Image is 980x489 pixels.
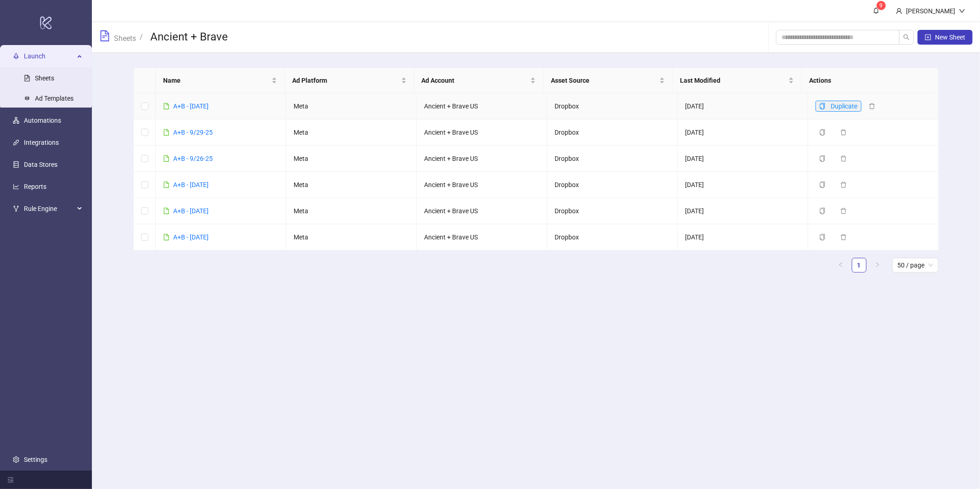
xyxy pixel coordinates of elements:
[150,30,228,45] h3: Ancient + Brave
[422,75,528,85] span: Ad Account
[880,2,883,9] span: 9
[959,8,965,14] span: down
[286,224,417,250] td: Meta
[173,129,213,136] a: A+B - 9/29-25
[547,93,678,119] td: Dropbox
[173,233,209,241] a: A+B - [DATE]
[840,234,847,240] span: delete
[286,93,417,119] td: Meta
[678,119,808,146] td: [DATE]
[173,102,209,110] a: A+B - [DATE]
[547,224,678,250] td: Dropbox
[24,183,46,190] a: Reports
[163,234,170,240] span: file
[417,224,547,250] td: Ancient + Brave US
[816,101,861,112] button: Duplicate
[898,258,933,272] span: 50 / page
[544,68,673,93] th: Asset Source
[819,234,826,240] span: copy
[286,119,417,146] td: Meta
[840,129,847,136] span: delete
[840,155,847,162] span: delete
[925,34,931,40] span: plus-square
[869,103,875,109] span: delete
[24,199,74,218] span: Rule Engine
[840,208,847,214] span: delete
[547,119,678,146] td: Dropbox
[13,53,19,59] span: rocket
[678,224,808,250] td: [DATE]
[896,8,902,14] span: user
[935,34,965,41] span: New Sheet
[547,198,678,224] td: Dropbox
[24,161,57,168] a: Data Stores
[838,262,844,267] span: left
[285,68,414,93] th: Ad Platform
[892,258,939,273] div: Page Size
[819,208,826,214] span: copy
[99,30,110,41] span: file-text
[173,155,213,162] a: A+B - 9/26-25
[819,129,826,136] span: copy
[24,456,47,463] a: Settings
[286,198,417,224] td: Meta
[870,258,885,273] button: right
[173,207,209,215] a: A+B - [DATE]
[163,103,170,109] span: file
[902,6,959,16] div: [PERSON_NAME]
[680,75,787,85] span: Last Modified
[7,477,14,483] span: menu-fold
[414,68,544,93] th: Ad Account
[24,139,59,146] a: Integrations
[112,33,138,43] a: Sheets
[877,1,886,10] sup: 9
[833,258,848,273] button: left
[35,95,74,102] a: Ad Templates
[163,75,270,85] span: Name
[551,75,657,85] span: Asset Source
[547,146,678,172] td: Dropbox
[286,172,417,198] td: Meta
[163,155,170,162] span: file
[417,119,547,146] td: Ancient + Brave US
[673,68,802,93] th: Last Modified
[13,205,19,212] span: fork
[286,146,417,172] td: Meta
[678,93,808,119] td: [DATE]
[417,93,547,119] td: Ancient + Brave US
[163,182,170,188] span: file
[547,172,678,198] td: Dropbox
[156,68,285,93] th: Name
[678,172,808,198] td: [DATE]
[35,74,54,82] a: Sheets
[840,182,847,188] span: delete
[873,7,879,14] span: bell
[831,102,858,110] span: Duplicate
[417,172,547,198] td: Ancient + Brave US
[918,30,973,45] button: New Sheet
[870,258,885,273] li: Next Page
[852,258,866,272] a: 1
[819,182,826,188] span: copy
[417,198,547,224] td: Ancient + Brave US
[903,34,910,40] span: search
[24,47,74,65] span: Launch
[819,103,826,109] span: copy
[163,129,170,136] span: file
[875,262,880,267] span: right
[678,146,808,172] td: [DATE]
[819,155,826,162] span: copy
[678,198,808,224] td: [DATE]
[802,68,931,93] th: Actions
[140,30,143,45] li: /
[24,117,61,124] a: Automations
[163,208,170,214] span: file
[852,258,867,273] li: 1
[833,258,848,273] li: Previous Page
[292,75,399,85] span: Ad Platform
[173,181,209,188] a: A+B - [DATE]
[417,146,547,172] td: Ancient + Brave US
